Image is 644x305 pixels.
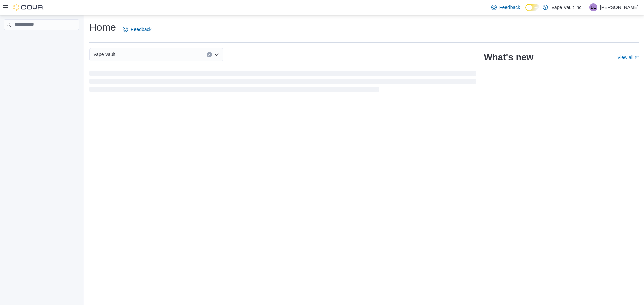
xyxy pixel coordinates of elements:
p: [PERSON_NAME] [600,3,639,11]
h1: Home [89,21,116,34]
a: Feedback [120,23,154,36]
img: Cova [13,4,44,11]
button: Clear input [207,52,212,57]
input: Dark Mode [525,4,539,11]
button: Open list of options [214,52,219,57]
a: Feedback [489,1,523,14]
span: Vape Vault [93,50,115,58]
nav: Complex example [4,31,79,48]
p: Vape Vault Inc. [551,3,583,11]
span: DL [591,3,596,11]
a: View allExternal link [617,55,639,60]
p: | [585,3,587,11]
span: Feedback [131,26,151,33]
span: Loading [89,72,476,93]
h2: What's new [484,52,533,63]
span: Dark Mode [525,11,526,11]
span: Feedback [499,4,520,11]
svg: External link [635,56,639,60]
div: Darren Lopes [589,3,597,11]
